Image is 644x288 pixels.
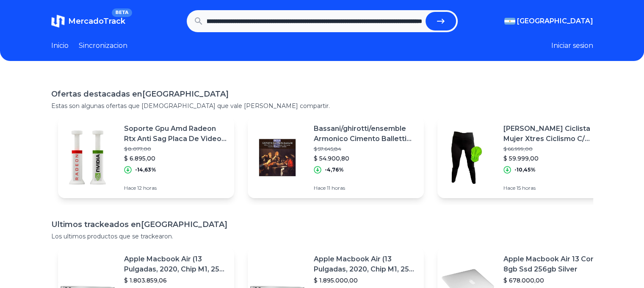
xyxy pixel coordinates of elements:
[124,276,227,285] p: $ 1.803.859,06
[503,254,607,274] p: Apple Macbook Air 13 Core I5 8gb Ssd 256gb Silver
[503,154,607,163] p: $ 59.999,00
[314,254,417,274] p: Apple Macbook Air (13 Pulgadas, 2020, Chip M1, 256 Gb De Ssd, 8 Gb De Ram) - Plata
[79,41,127,51] a: Sincronizacion
[51,219,593,230] h1: Ultimos trackeados en [GEOGRAPHIC_DATA]
[314,124,417,144] p: Bassani/ghirotti/ensemble Armonico Cimento Balletti Correnti
[437,117,614,198] a: Featured image[PERSON_NAME] Ciclista Mujer Xtres Ciclismo C/ Badana$ 66.999,00$ 59.999,00-10,45%H...
[124,185,227,191] p: Hace 12 horas
[51,102,593,110] p: Estas son algunas ofertas que [DEMOGRAPHIC_DATA] que vale [PERSON_NAME] compartir.
[124,254,227,274] p: Apple Macbook Air (13 Pulgadas, 2020, Chip M1, 256 Gb De Ssd, 8 Gb De Ram) - Plata
[112,8,132,17] span: BETA
[51,14,125,28] a: MercadoTrackBETA
[314,154,417,163] p: $ 54.900,80
[124,124,227,144] p: Soporte Gpu Amd Radeon Rtx Anti Sag Placa De Video Regulable
[504,18,515,25] img: Argentina
[314,146,417,152] p: $ 57.645,84
[325,166,344,173] p: -4,76%
[51,232,593,241] p: Los ultimos productos que se trackearon.
[503,276,607,285] p: $ 678.000,00
[248,117,424,198] a: Featured imageBassani/ghirotti/ensemble Armonico Cimento Balletti Correnti$ 57.645,84$ 54.900,80-...
[51,14,65,28] img: MercadoTrack
[68,17,125,26] span: MercadoTrack
[248,128,307,187] img: Featured image
[135,166,156,173] p: -14,63%
[51,88,593,100] h1: Ofertas destacadas en [GEOGRAPHIC_DATA]
[503,146,607,152] p: $ 66.999,00
[503,185,607,191] p: Hace 15 horas
[58,117,234,198] a: Featured imageSoporte Gpu Amd Radeon Rtx Anti Sag Placa De Video Regulable$ 8.077,00$ 6.895,00-14...
[503,124,607,144] p: [PERSON_NAME] Ciclista Mujer Xtres Ciclismo C/ Badana
[314,185,417,191] p: Hace 11 horas
[504,16,593,26] button: [GEOGRAPHIC_DATA]
[314,276,417,285] p: $ 1.895.000,00
[58,128,117,187] img: Featured image
[51,41,69,51] a: Inicio
[551,41,593,51] button: Iniciar sesion
[437,128,497,187] img: Featured image
[517,16,593,26] span: [GEOGRAPHIC_DATA]
[124,154,227,163] p: $ 6.895,00
[124,146,227,152] p: $ 8.077,00
[514,166,536,173] p: -10,45%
